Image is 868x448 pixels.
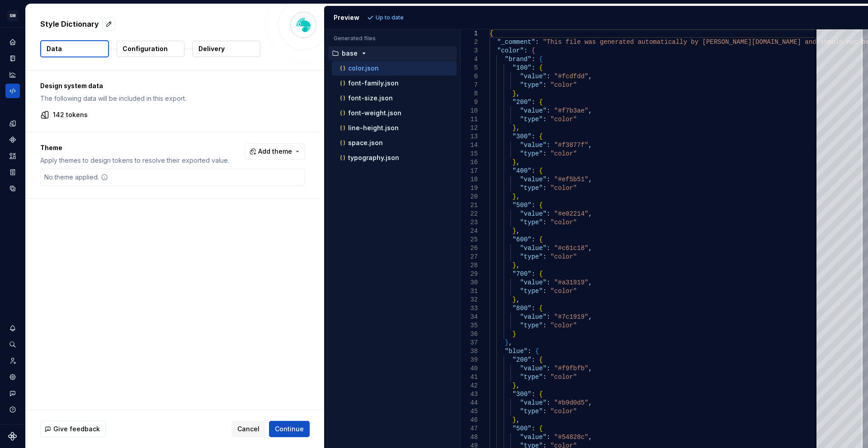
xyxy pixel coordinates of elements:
[542,184,546,192] span: :
[5,386,20,401] button: Contact support
[520,279,547,286] span: "value"
[461,38,478,47] div: 2
[348,80,399,87] p: font-family.json
[53,110,88,119] p: 142 tokens
[588,176,592,183] span: ,
[275,424,304,434] span: Continue
[8,432,17,441] a: Supernova Logo
[520,73,547,80] span: "value"
[520,81,542,89] span: "type"
[542,81,546,89] span: :
[531,305,535,312] span: :
[554,73,588,80] span: "#fcdfdd"
[461,193,478,201] div: 20
[547,279,550,286] span: :
[531,356,535,363] span: :
[505,56,531,63] span: "brand"
[542,373,546,381] span: :
[461,81,478,90] div: 7
[505,339,508,346] span: }
[461,321,478,330] div: 35
[516,90,519,97] span: ,
[334,35,451,42] p: Generated files
[531,270,535,278] span: :
[542,150,546,157] span: :
[461,390,478,399] div: 43
[5,116,20,131] div: Design tokens
[5,370,20,384] div: Settings
[520,219,542,226] span: "type"
[245,143,305,160] button: Add theme
[542,322,546,329] span: :
[547,176,550,183] span: :
[5,354,20,368] a: Invite team
[539,356,542,363] span: {
[554,279,588,286] span: "#a31919"
[516,382,519,389] span: ,
[588,365,592,372] span: ,
[520,141,547,149] span: "value"
[520,176,547,183] span: "value"
[40,19,99,29] p: Style Dictionary
[554,107,588,114] span: "#f7b3ae"
[539,167,542,174] span: {
[461,364,478,373] div: 40
[531,202,535,209] span: :
[461,210,478,218] div: 22
[461,244,478,253] div: 26
[461,236,478,244] div: 25
[516,227,519,235] span: ,
[41,169,112,185] div: No theme applied.
[512,64,531,71] span: "100"
[231,421,265,437] button: Cancel
[531,56,535,63] span: :
[588,210,592,217] span: ,
[5,67,20,82] div: Analytics
[547,141,550,149] span: :
[461,382,478,390] div: 42
[520,365,547,372] span: "value"
[531,391,535,398] span: :
[542,219,546,226] span: :
[40,81,305,90] p: Design system data
[5,149,20,163] div: Assets
[531,99,535,106] span: :
[512,382,516,389] span: }
[461,296,478,304] div: 32
[7,10,18,21] div: SM
[547,365,550,372] span: :
[512,330,516,338] span: }
[554,365,588,372] span: "#f9fbfb"
[516,159,519,166] span: ,
[588,245,592,252] span: ,
[520,322,542,329] span: "type"
[461,399,478,407] div: 44
[520,253,542,260] span: "type"
[332,93,457,103] button: font-size.json
[461,167,478,175] div: 17
[461,270,478,278] div: 29
[547,210,550,217] span: :
[539,270,542,278] span: {
[461,98,478,107] div: 9
[40,156,229,165] p: Apply themes to design tokens to resolve their exported value.
[5,337,20,352] button: Search ⌘K
[461,107,478,115] div: 10
[5,35,20,49] a: Home
[461,433,478,442] div: 48
[461,55,478,64] div: 4
[461,347,478,356] div: 38
[5,84,20,98] a: Code automation
[5,321,20,335] button: Notifications
[490,30,493,37] span: {
[461,72,478,81] div: 6
[461,184,478,193] div: 19
[512,236,531,243] span: "600"
[348,139,383,146] p: space.json
[588,399,592,406] span: ,
[520,399,547,406] span: "value"
[588,279,592,286] span: ,
[461,313,478,321] div: 34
